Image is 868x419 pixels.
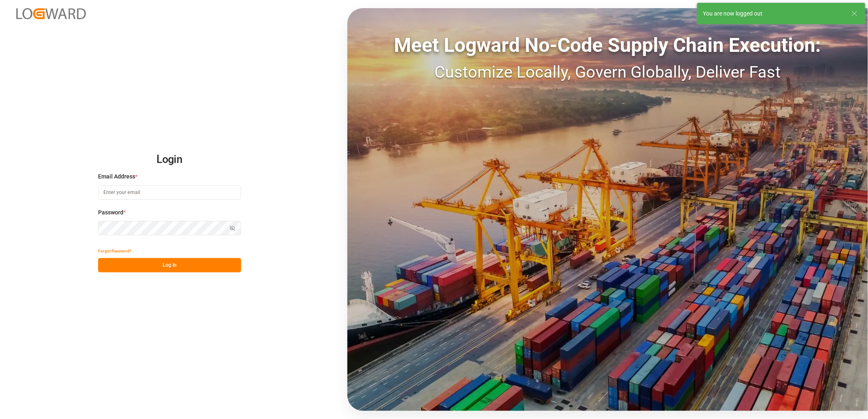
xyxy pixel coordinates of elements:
button: Forgot Password? [98,244,132,258]
h2: Login [98,147,241,173]
span: Password [98,208,123,217]
div: Customize Locally, Govern Globally, Deliver Fast [347,60,868,85]
img: Logward_new_orange.png [16,8,86,19]
input: Enter your email [98,185,241,200]
div: You are now logged out [703,9,843,18]
span: Email Address [98,172,135,181]
div: Meet Logward No-Code Supply Chain Execution: [347,31,868,60]
button: Log In [98,258,241,272]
